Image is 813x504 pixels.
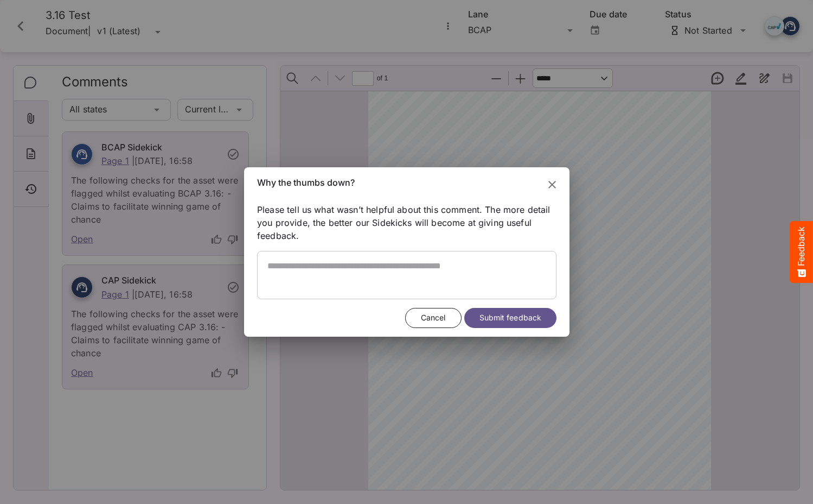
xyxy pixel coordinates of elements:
button: Close [539,172,565,198]
span: Cancel [420,311,445,325]
p: Please tell us what wasn’t helpful about this comment. The more detail you provide, the better ou... [257,203,556,251]
button: Cancel [405,308,461,328]
button: Feedback [790,221,813,283]
span: Submit feedback [479,311,541,325]
h6: Why the thumbs down? [257,176,556,190]
button: Submit feedback [464,308,556,328]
